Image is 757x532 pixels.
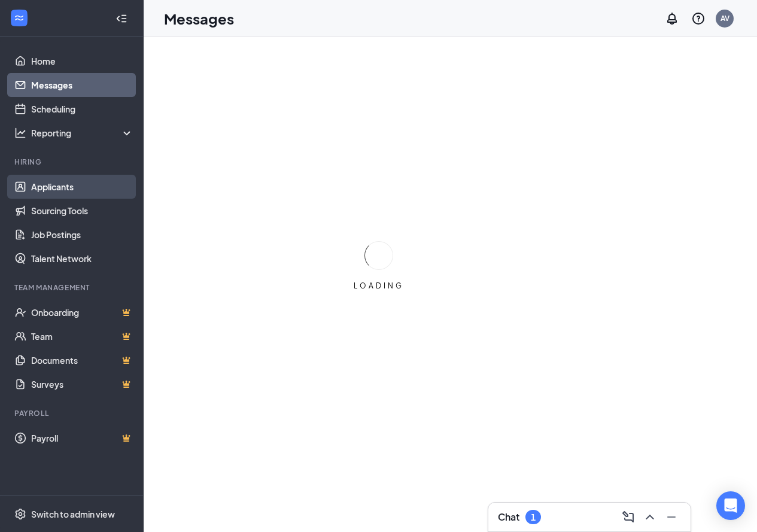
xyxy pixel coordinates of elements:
[31,324,133,348] a: TeamCrown
[13,12,25,24] svg: WorkstreamLogo
[31,348,133,372] a: DocumentsCrown
[31,97,133,121] a: Scheduling
[720,13,729,23] div: AV
[14,408,131,418] div: Payroll
[31,372,133,396] a: SurveysCrown
[662,507,681,527] button: Minimize
[31,426,133,450] a: PayrollCrown
[31,73,133,97] a: Messages
[664,510,679,524] svg: Minimize
[619,507,638,527] button: ComposeMessage
[14,282,131,293] div: Team Management
[31,175,133,199] a: Applicants
[31,508,115,520] div: Switch to admin view
[164,8,234,29] h1: Messages
[531,512,536,522] div: 1
[14,508,26,520] svg: Settings
[31,247,133,270] a: Talent Network
[31,300,133,324] a: OnboardingCrown
[31,223,133,247] a: Job Postings
[31,127,134,139] div: Reporting
[665,11,679,26] svg: Notifications
[349,281,409,291] div: LOADING
[621,510,636,524] svg: ComposeMessage
[14,157,131,167] div: Hiring
[640,507,659,527] button: ChevronUp
[115,13,127,25] svg: Collapse
[691,11,706,26] svg: QuestionInfo
[31,49,133,73] a: Home
[498,510,519,524] h3: Chat
[643,510,657,524] svg: ChevronUp
[14,127,26,139] svg: Analysis
[716,491,745,520] div: Open Intercom Messenger
[31,199,133,223] a: Sourcing Tools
